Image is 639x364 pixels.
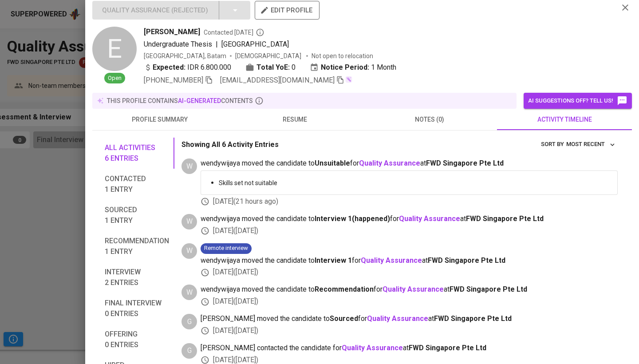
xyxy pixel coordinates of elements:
[181,243,197,259] div: W
[310,62,396,73] div: 1 Month
[181,158,197,174] div: W
[330,314,358,323] b: Sourced
[399,214,460,223] a: Quality Assurance
[312,51,373,60] p: Not open to relocation
[98,114,222,125] span: profile summary
[105,142,169,164] span: All activities 6 entries
[201,244,252,253] span: Remote interview
[262,4,312,16] span: edit profile
[528,95,627,106] span: AI suggestions off? Tell us!
[315,214,390,223] b: Interview 1 ( happened )
[428,256,505,265] span: FWD Singapore Pte Ltd
[566,139,615,150] span: Most Recent
[201,256,618,266] span: wendywijaya moved the candidate to for at
[345,76,352,83] img: magic_wand.svg
[315,285,374,293] b: Recommendation
[181,285,197,300] div: W
[144,76,203,84] span: [PHONE_NUMBER]
[450,285,527,293] span: FWD Singapore Pte Ltd
[107,96,253,105] p: this profile contains contents
[233,114,357,125] span: resume
[181,139,279,150] p: Showing All 6 Activity Entries
[256,28,264,37] svg: By Batam recruiter
[201,314,618,324] span: [PERSON_NAME] moved the candidate to for at
[255,6,319,13] a: edit profile
[216,39,218,50] span: |
[201,158,618,169] span: wendywijaya moved the candidate to for at
[342,344,403,352] a: Quality Assurance
[105,236,169,257] span: Recommendation 1 entry
[144,27,200,37] span: [PERSON_NAME]
[105,298,169,319] span: Final interview 0 entries
[144,62,231,73] div: IDR 6.800.000
[201,267,618,277] div: [DATE] ( [DATE] )
[144,40,212,48] span: Undergraduate Thesis
[105,329,169,350] span: Offering 0 entries
[235,51,303,60] span: [DEMOGRAPHIC_DATA]
[315,256,352,265] b: Interview 1
[144,51,226,60] div: [GEOGRAPHIC_DATA], Batam
[204,28,264,37] span: Contacted [DATE]
[181,314,197,329] div: G
[383,285,444,293] a: Quality Assurance
[178,97,221,104] span: AI-generated
[466,214,544,223] span: FWD Singapore Pte Ltd
[201,343,618,353] span: [PERSON_NAME] contacted the candidate for at
[221,40,289,48] span: [GEOGRAPHIC_DATA]
[153,62,185,73] b: Expected:
[541,141,564,147] span: sort by
[92,27,137,71] div: E
[201,197,618,207] div: [DATE] ( 21 hours ago )
[220,76,335,84] span: [EMAIL_ADDRESS][DOMAIN_NAME]
[201,285,618,295] span: wendywijaya moved the candidate to for at
[181,343,197,359] div: G
[434,314,512,323] span: FWD Singapore Pte Ltd
[524,93,632,109] button: AI suggestions off? Tell us!
[321,62,369,73] b: Notice Period:
[219,178,610,187] p: Skills set not suitable
[201,214,618,224] span: wendywijaya moved the candidate to for at
[502,114,627,125] span: activity timeline
[409,344,486,352] span: FWD Singapore Pte Ltd
[105,174,169,195] span: Contacted 1 entry
[367,314,428,323] a: Quality Assurance
[292,62,296,73] span: 0
[315,159,350,167] b: Unsuitable
[255,1,319,20] button: edit profile
[361,256,422,265] a: Quality Assurance
[104,74,125,83] span: Open
[359,159,420,167] a: Quality Assurance
[564,138,618,151] button: sort by
[181,214,197,229] div: W
[201,326,618,336] div: [DATE] ( [DATE] )
[367,114,492,125] span: notes (0)
[105,205,169,226] span: Sourced 1 entry
[105,267,169,288] span: Interview 2 entries
[201,297,618,307] div: [DATE] ( [DATE] )
[426,159,504,167] span: FWD Singapore Pte Ltd
[201,226,618,236] div: [DATE] ( [DATE] )
[256,62,290,73] b: Total YoE:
